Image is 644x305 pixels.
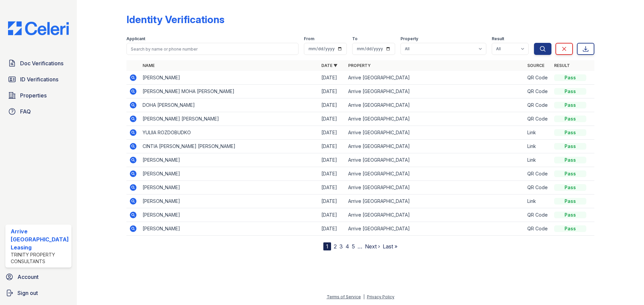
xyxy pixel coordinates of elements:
[140,181,319,195] td: [PERSON_NAME]
[525,98,551,112] td: QR Code
[525,126,551,140] td: Link
[319,71,345,85] td: [DATE]
[400,36,418,42] label: Property
[140,222,319,236] td: [PERSON_NAME]
[345,153,524,167] td: Arrive [GEOGRAPHIC_DATA]
[554,129,586,136] div: Pass
[345,208,524,222] td: Arrive [GEOGRAPHIC_DATA]
[358,242,362,250] span: …
[140,140,319,153] td: CINTIA [PERSON_NAME] [PERSON_NAME]
[319,195,345,208] td: [DATE]
[554,170,586,177] div: Pass
[345,243,349,250] a: 4
[11,251,69,265] div: Trinity Property Consultants
[554,143,586,150] div: Pass
[140,195,319,208] td: [PERSON_NAME]
[525,181,551,195] td: QR Code
[554,212,586,218] div: Pass
[319,112,345,126] td: [DATE]
[11,227,69,251] div: Arrive [GEOGRAPHIC_DATA] Leasing
[140,85,319,98] td: [PERSON_NAME] MOHA [PERSON_NAME]
[20,91,47,99] span: Properties
[345,167,524,181] td: Arrive [GEOGRAPHIC_DATA]
[345,181,524,195] td: Arrive [GEOGRAPHIC_DATA]
[17,289,38,297] span: Sign out
[319,140,345,153] td: [DATE]
[321,63,337,68] a: Date ▼
[345,98,524,112] td: Arrive [GEOGRAPHIC_DATA]
[304,36,314,42] label: From
[554,184,586,191] div: Pass
[554,88,586,95] div: Pass
[525,153,551,167] td: Link
[525,71,551,85] td: QR Code
[525,208,551,222] td: QR Code
[319,126,345,140] td: [DATE]
[140,98,319,112] td: DOHA [PERSON_NAME]
[525,195,551,208] td: Link
[345,126,524,140] td: Arrive [GEOGRAPHIC_DATA]
[20,75,58,83] span: ID Verifications
[5,105,71,118] a: FAQ
[525,140,551,153] td: Link
[527,63,544,68] a: Source
[525,222,551,236] td: QR Code
[554,116,586,122] div: Pass
[319,167,345,181] td: [DATE]
[327,294,361,299] a: Terms of Service
[17,273,39,281] span: Account
[126,36,145,42] label: Applicant
[126,43,299,55] input: Search by name or phone number
[345,112,524,126] td: Arrive [GEOGRAPHIC_DATA]
[554,63,570,68] a: Result
[525,85,551,98] td: QR Code
[3,286,74,300] a: Sign out
[140,153,319,167] td: [PERSON_NAME]
[363,294,365,299] div: |
[345,222,524,236] td: Arrive [GEOGRAPHIC_DATA]
[345,195,524,208] td: Arrive [GEOGRAPHIC_DATA]
[140,112,319,126] td: [PERSON_NAME] [PERSON_NAME]
[319,98,345,112] td: [DATE]
[3,21,74,35] img: CE_Logo_Blue-a8612792a0a2168367f1c8372b55b34899dd931a85d93a1a3d3e32e68fde9ad4.png
[339,243,343,250] a: 3
[319,181,345,195] td: [DATE]
[345,140,524,153] td: Arrive [GEOGRAPHIC_DATA]
[323,242,331,250] div: 1
[334,243,337,250] a: 2
[554,102,586,108] div: Pass
[319,222,345,236] td: [DATE]
[5,89,71,102] a: Properties
[365,243,380,250] a: Next ›
[554,198,586,205] div: Pass
[525,112,551,126] td: QR Code
[319,153,345,167] td: [DATE]
[352,243,355,250] a: 5
[20,59,63,67] span: Doc Verifications
[348,63,371,68] a: Property
[5,73,71,86] a: ID Verifications
[3,270,74,284] a: Account
[140,71,319,85] td: [PERSON_NAME]
[5,57,71,70] a: Doc Verifications
[345,85,524,98] td: Arrive [GEOGRAPHIC_DATA]
[143,63,155,68] a: Name
[383,243,397,250] a: Last »
[554,225,586,232] div: Pass
[126,13,224,25] div: Identity Verifications
[554,157,586,163] div: Pass
[345,71,524,85] td: Arrive [GEOGRAPHIC_DATA]
[554,74,586,81] div: Pass
[140,126,319,140] td: YULIIA ROZDOBUDKO
[140,167,319,181] td: [PERSON_NAME]
[352,36,358,42] label: To
[319,208,345,222] td: [DATE]
[319,85,345,98] td: [DATE]
[525,167,551,181] td: QR Code
[20,107,31,116] span: FAQ
[367,294,394,299] a: Privacy Policy
[492,36,504,42] label: Result
[140,208,319,222] td: [PERSON_NAME]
